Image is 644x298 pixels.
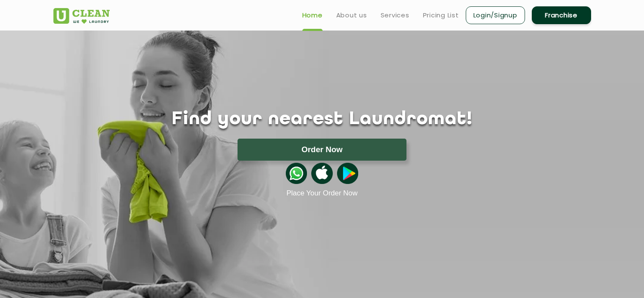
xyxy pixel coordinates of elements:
h1: Find your nearest Laundromat! [47,109,597,130]
img: UClean Laundry and Dry Cleaning [53,8,110,24]
img: apple-icon.png [311,163,332,184]
button: Order Now [238,139,406,161]
a: Pricing List [423,10,459,20]
a: Franchise [532,6,591,24]
a: Place Your Order Now [286,189,357,198]
a: Services [381,10,409,20]
img: whatsappicon.png [286,163,307,184]
a: About us [336,10,367,20]
a: Login/Signup [466,6,525,24]
a: Home [302,10,323,20]
img: playstoreicon.png [337,163,358,184]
